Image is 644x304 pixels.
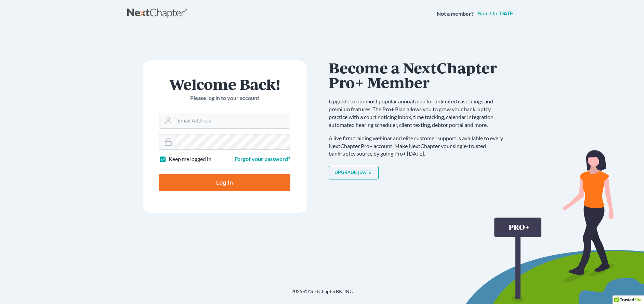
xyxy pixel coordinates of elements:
a: Forgot your password? [235,156,290,162]
p: Upgrade to our most popular annual plan for unlimited case filings and premium features. The Pro+... [329,98,510,129]
h1: Welcome Back! [159,77,290,91]
input: Log In [159,174,290,191]
p: Please log in to your account [159,94,290,102]
input: Email Address [175,113,290,128]
p: A live firm training webinar and elite customer support is available to every NextChapter Pro+ ac... [329,134,510,158]
label: Keep me logged in [169,155,211,163]
strong: Not a member? [437,10,474,18]
div: 2025 © NextChapterBK, INC [127,288,517,300]
h1: Become a NextChapter Pro+ Member [329,60,510,89]
a: Sign up [DATE]! [476,11,517,16]
a: Upgrade [DATE] [329,166,379,179]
